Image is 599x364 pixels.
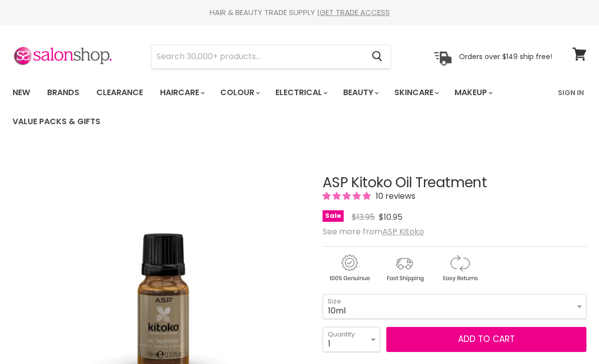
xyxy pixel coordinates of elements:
input: Search [152,45,364,68]
a: Colour [213,82,266,103]
a: Beauty [336,82,385,103]
ul: Main menu [5,78,552,136]
a: Skincare [387,82,445,103]
a: GET TRADE ACCESS [320,7,390,18]
h1: ASP Kitoko Oil Treatment [323,175,586,191]
form: Product [151,45,391,69]
span: Add to cart [458,333,515,345]
button: Search [364,45,390,68]
a: New [5,82,38,103]
span: See more from [323,226,424,237]
select: Quantity [323,327,380,352]
a: Sign In [552,82,590,103]
img: shipping.gif [378,253,431,283]
a: Makeup [447,82,499,103]
a: Electrical [268,82,334,103]
a: ASP Kitoko [382,226,424,237]
p: Orders over $149 ship free! [459,52,552,61]
a: Value Packs & Gifts [5,111,108,132]
img: returns.gif [433,253,486,283]
span: Sale [323,210,344,222]
span: $13.95 [352,211,375,223]
button: Add to cart [386,327,586,352]
a: Clearance [89,82,151,103]
span: 5.00 stars [323,190,373,202]
a: Brands [40,82,87,103]
img: genuine.gif [323,253,376,283]
span: 10 reviews [373,190,415,202]
a: Haircare [153,82,211,103]
span: $10.95 [379,211,402,223]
